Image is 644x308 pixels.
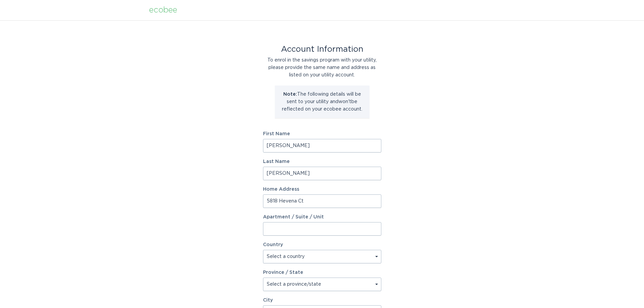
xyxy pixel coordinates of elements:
[263,187,381,192] label: Home Address
[280,91,364,113] p: The following details will be sent to your utility and won't be reflected on your ecobee account.
[149,6,177,14] div: ecobee
[263,46,381,53] div: Account Information
[263,56,381,79] div: To enrol in the savings program with your utility, please provide the same name and address as li...
[263,242,283,247] label: Country
[263,159,381,164] label: Last Name
[263,298,381,303] label: City
[263,132,381,136] label: First Name
[283,92,297,97] strong: Note:
[263,270,303,275] label: Province / State
[263,215,381,219] label: Apartment / Suite / Unit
